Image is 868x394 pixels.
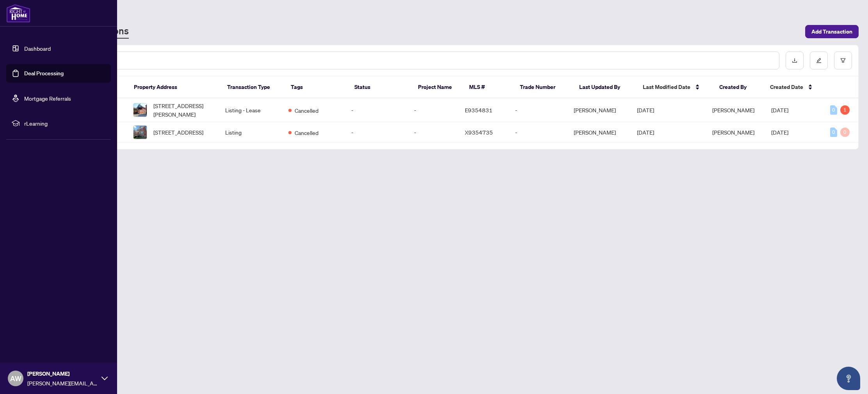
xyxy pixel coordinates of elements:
[637,106,654,114] span: [DATE]
[771,106,788,114] span: [DATE]
[643,83,690,91] span: Last Modified Date
[24,119,105,128] span: rLearning
[840,128,850,137] div: 0
[837,367,860,390] button: Open asap
[345,122,408,143] td: -
[830,128,837,137] div: 0
[770,83,803,91] span: Created Date
[811,25,852,38] span: Add Transaction
[764,76,823,98] th: Created Date
[24,95,71,102] a: Mortgage Referrals
[408,98,458,122] td: -
[465,129,493,136] span: X9354735
[509,122,568,143] td: -
[24,45,51,52] a: Dashboard
[573,76,637,98] th: Last Updated By
[348,76,412,98] th: Status
[514,76,573,98] th: Trade Number
[6,4,30,23] img: logo
[830,105,837,115] div: 0
[792,58,797,63] span: download
[567,122,630,143] td: [PERSON_NAME]
[153,128,203,137] span: [STREET_ADDRESS]
[133,103,147,117] img: thumbnail-img
[10,373,21,384] span: AW
[840,105,850,115] div: 1
[465,106,493,114] span: E9354831
[509,98,568,122] td: -
[412,76,462,98] th: Project Name
[133,126,147,139] img: thumbnail-img
[637,76,713,98] th: Last Modified Date
[128,76,221,98] th: Property Address
[816,58,822,63] span: edit
[637,129,654,136] span: [DATE]
[713,76,764,98] th: Created By
[285,76,348,98] th: Tags
[295,106,318,115] span: Cancelled
[219,122,282,143] td: Listing
[786,51,804,69] button: download
[221,76,285,98] th: Transaction Type
[840,58,846,63] span: filter
[810,51,828,69] button: edit
[345,98,408,122] td: -
[463,76,514,98] th: MLS #
[408,122,458,143] td: -
[712,106,754,114] span: [PERSON_NAME]
[712,129,754,136] span: [PERSON_NAME]
[834,51,852,69] button: filter
[805,25,859,38] button: Add Transaction
[567,98,630,122] td: [PERSON_NAME]
[24,70,64,77] a: Deal Processing
[27,379,98,387] span: [PERSON_NAME][EMAIL_ADDRESS][DOMAIN_NAME]
[27,369,98,378] span: [PERSON_NAME]
[219,98,282,122] td: Listing - Lease
[771,129,788,136] span: [DATE]
[295,128,318,137] span: Cancelled
[153,101,213,119] span: [STREET_ADDRESS][PERSON_NAME]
